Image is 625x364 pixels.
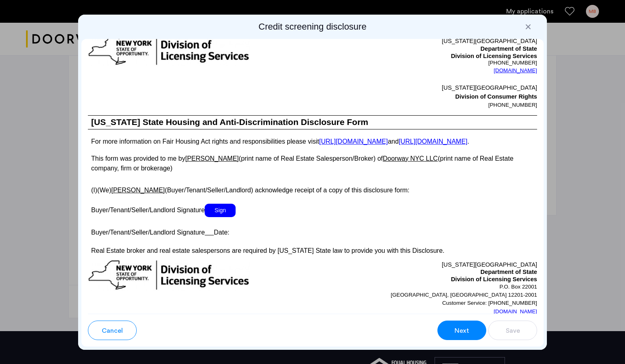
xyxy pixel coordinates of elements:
p: Department of State [312,269,537,276]
img: new-york-logo.png [88,35,250,66]
p: [PHONE_NUMBER] [312,101,537,109]
p: This form was provided to me by (print name of Real Estate Salesperson/Broker) of (print name of ... [88,154,537,173]
span: Buyer/Tenant/Seller/Landlord Signature [91,207,205,213]
h2: Credit screening disclosure [81,21,544,32]
h1: [US_STATE] State Housing and Anti-Discrimination Disclosure Form [88,116,537,129]
p: [GEOGRAPHIC_DATA], [GEOGRAPHIC_DATA] 12201-2001 [312,291,537,299]
a: [DOMAIN_NAME] [494,67,537,75]
u: [PERSON_NAME] [111,187,165,194]
p: Division of Consumer Rights [312,92,537,101]
p: [PHONE_NUMBER] [312,60,537,66]
button: button [437,321,486,340]
a: [URL][DOMAIN_NAME] [319,138,388,145]
span: Next [455,326,469,336]
p: For more information on Fair Housing Act rights and responsibilities please visit and . [88,138,537,145]
button: button [88,321,137,340]
p: Real Estate broker and real estate salespersons are required by [US_STATE] State law to provide y... [88,246,537,256]
p: (I)(We) (Buyer/Tenant/Seller/Landlord) acknowledge receipt of a copy of this disclosure form: [88,182,537,195]
button: button [488,321,537,340]
p: Buyer/Tenant/Seller/Landlord Signature Date: [88,226,537,237]
a: [DOMAIN_NAME] [494,308,537,316]
p: Division of Licensing Services [312,276,537,283]
span: Cancel [102,326,123,336]
span: Save [506,326,520,336]
p: [US_STATE][GEOGRAPHIC_DATA] [312,35,537,45]
u: Doorway NYC LLC [383,155,438,162]
span: Sign [205,204,236,217]
p: [US_STATE][GEOGRAPHIC_DATA] [312,83,537,92]
p: Division of Licensing Services [312,53,537,60]
u: [PERSON_NAME] [185,155,239,162]
img: new-york-logo.png [88,260,250,291]
p: P.O. Box 22001 [312,283,537,291]
p: Department of State [312,45,537,53]
p: Customer Service: [PHONE_NUMBER] [312,299,537,307]
p: [US_STATE][GEOGRAPHIC_DATA] [312,260,537,269]
a: [URL][DOMAIN_NAME] [399,138,468,145]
